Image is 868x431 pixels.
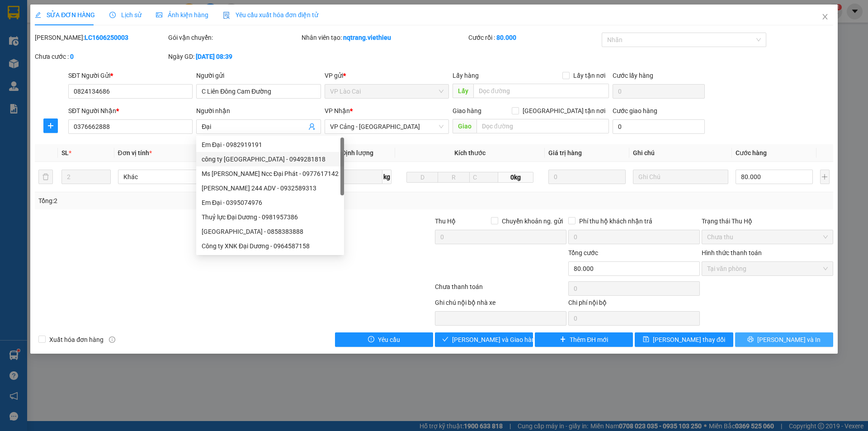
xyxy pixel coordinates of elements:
[196,181,344,195] div: Quang Đại 244 ADV - 0932589313
[453,119,476,133] span: Giao
[498,172,533,183] span: 0kg
[35,33,166,43] div: [PERSON_NAME]:
[308,123,316,130] span: user-add
[707,230,828,244] span: Chưa thu
[109,12,116,18] span: clock-circle
[633,170,729,184] input: Ghi Chú
[325,71,449,81] div: VP gửi
[35,12,41,18] span: edit
[40,28,86,48] strong: PHIẾU GỬI HÀNG
[202,169,339,179] div: Ms [PERSON_NAME] Ncc Đại Phát - 0977617142
[452,335,539,345] span: [PERSON_NAME] và Giao hàng
[812,5,838,30] button: Close
[109,336,115,343] span: info-circle
[223,11,318,19] span: Yêu cầu xuất hóa đơn điện tử
[613,72,653,79] label: Cước lấy hàng
[44,122,57,129] span: plus
[330,120,443,133] span: VP Cảng - Hà Nội
[535,332,633,347] button: plusThêm ĐH mới
[570,71,609,81] span: Lấy tận nơi
[202,140,339,150] div: Em Đại - 0982919191
[196,71,321,81] div: Người gửi
[85,34,128,41] b: LC1606250003
[46,335,107,345] span: Xuất hóa đơn hàng
[168,33,300,43] div: Gói vận chuyển:
[88,52,142,62] span: LC1208250096
[613,119,705,134] input: Cước giao hàng
[196,166,344,181] div: Ms Tú Ncc Đại Phát - 0977617142
[378,335,400,345] span: Yêu cầu
[629,144,732,162] th: Ghi chú
[168,52,300,62] div: Ngày GD:
[498,216,566,226] span: Chuyển khoản ng. gửi
[70,53,74,60] b: 0
[702,216,833,226] div: Trạng thái Thu Hộ
[438,172,470,183] input: R
[454,149,486,156] span: Kích thước
[519,106,609,116] span: [GEOGRAPHIC_DATA] tận nơi
[325,107,350,114] span: VP Nhận
[196,239,344,253] div: Công ty XNK Đại Dương - 0964587158
[442,336,448,343] span: check
[43,118,58,133] button: plus
[38,170,53,184] button: delete
[653,335,725,345] span: [PERSON_NAME] thay đổi
[735,332,833,347] button: printer[PERSON_NAME] và In
[576,216,656,226] span: Phí thu hộ khách nhận trả
[196,195,344,210] div: Em Đại - 0395074976
[613,107,657,114] label: Cước giao hàng
[196,106,321,116] div: Người nhận
[202,183,339,193] div: [PERSON_NAME] 244 ADV - 0932589313
[820,170,830,184] button: plus
[821,13,829,20] span: close
[223,12,230,19] img: icon
[61,149,69,156] span: SL
[453,107,481,114] span: Giao hàng
[406,172,439,183] input: D
[335,332,433,347] button: exclamation-circleYêu cầu
[302,33,467,43] div: Nhân viên tạo:
[707,262,828,275] span: Tại văn phòng
[453,72,479,79] span: Lấy hàng
[453,84,473,98] span: Lấy
[196,137,344,152] div: Em Đại - 0982919191
[560,336,566,343] span: plus
[613,84,705,99] input: Cước lấy hàng
[643,336,649,343] span: save
[570,335,608,345] span: Thêm ĐH mới
[68,71,193,81] div: SĐT Người Gửi
[548,170,625,184] input: 0
[48,57,87,71] strong: 02143888555, 0243777888
[469,172,498,183] input: C
[468,33,600,43] div: Cước rồi :
[435,298,566,311] div: Ghi chú nội bộ nhà xe
[38,196,335,206] div: Tổng: 2
[202,227,339,237] div: [GEOGRAPHIC_DATA] - 0858383888
[68,106,193,116] div: SĐT Người Nhận
[41,7,85,27] strong: VIỆT HIẾU LOGISTIC
[635,332,733,347] button: save[PERSON_NAME] thay đổi
[35,52,166,62] div: Chưa cước :
[736,149,767,156] span: Cước hàng
[202,154,339,164] div: công ty [GEOGRAPHIC_DATA] - 0949281818
[109,11,142,19] span: Lịch sử
[3,27,38,62] img: logo
[548,149,582,156] span: Giá trị hàng
[341,149,373,156] span: Định lượng
[434,282,567,298] div: Chưa thanh toán
[330,85,443,98] span: VP Lào Cai
[196,224,344,239] div: Cty Đại Dương - 0858383888
[196,152,344,166] div: công ty Đại Nam - 0949281818
[202,241,339,251] div: Công ty XNK Đại Dương - 0964587158
[747,336,754,343] span: printer
[496,34,516,41] b: 80.000
[196,210,344,224] div: Thuỷ lực Đại Dương - 0981957386
[435,218,456,225] span: Thu Hộ
[156,11,208,19] span: Ảnh kiện hàng
[435,332,533,347] button: check[PERSON_NAME] và Giao hàng
[568,249,598,256] span: Tổng cước
[196,53,232,60] b: [DATE] 08:39
[156,12,162,18] span: picture
[382,170,392,184] span: kg
[202,198,339,208] div: Em Đại - 0395074976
